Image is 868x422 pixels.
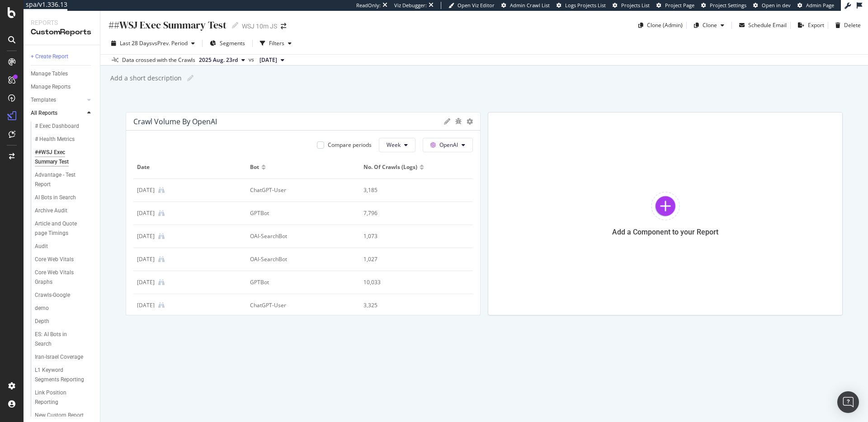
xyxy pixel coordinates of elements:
button: Schedule Email [736,18,787,33]
a: Manage Tables [31,69,94,79]
div: 10,033 [363,278,459,286]
a: Link Position Reporting [35,388,94,407]
a: Project Settings [701,2,746,9]
div: ChatGPT-User [250,301,345,309]
button: Filters [256,36,295,51]
div: Advantage - Test Report [35,170,85,189]
div: Data crossed with the Crawls [122,56,195,64]
div: Crawls-Google [35,291,70,300]
div: # Health Metrics [35,135,75,144]
div: bug [455,118,462,124]
div: Crawl Volume by OpenAI [133,117,217,126]
div: OAI-SearchBot [250,255,345,263]
a: Open Viz Editor [448,2,495,9]
div: demo [35,304,49,313]
div: New Custom Report [35,411,84,420]
div: 7,796 [363,209,459,217]
div: Core Web Vitals [35,255,74,264]
a: # Exec Dashboard [35,122,94,131]
span: Bot [250,163,259,171]
div: 1,027 [363,255,459,263]
button: Last 28 DaysvsPrev. Period [108,36,198,51]
span: Last 28 Days [120,39,152,47]
span: No. of Crawls (Logs) [363,163,417,171]
div: Iran-Israel Coverage [35,352,83,362]
div: OAI-SearchBot [250,232,345,240]
div: Audit [35,242,48,251]
div: ReadOnly: [356,2,381,9]
div: Manage Tables [31,69,68,79]
div: Reports [31,18,93,27]
div: AI Bots in Search [35,193,76,202]
a: Article and Quote page Timings [35,219,94,238]
div: All Reports [31,108,57,118]
a: Archive Audit [35,206,94,216]
div: 3,185 [363,186,459,194]
button: [DATE] [256,55,288,66]
button: Clone [690,18,728,33]
div: 28 Jul. 2025 [137,209,155,217]
i: Edit report name [232,22,238,28]
a: Manage Reports [31,82,94,92]
div: 1,073 [363,232,459,240]
div: 4 Aug. 2025 [137,301,155,309]
div: ChatGPT-User [250,186,345,194]
div: 4 Aug. 2025 [137,278,155,286]
span: 2025 Aug. 23rd [199,56,238,64]
div: Delete [844,21,861,29]
span: Segments [220,39,245,47]
div: Core Web Vitals Graphs [35,268,85,287]
div: Archive Audit [35,206,67,216]
span: 2025 Jul. 26th [259,56,277,64]
i: Edit report name [187,75,193,81]
a: AI Bots in Search [35,193,94,202]
a: + Create Report [31,52,94,61]
a: Audit [35,242,94,251]
span: vs [249,56,256,64]
div: Article and Quote page Timings [35,219,87,238]
div: Compare periods [328,141,372,149]
button: OpenAI [423,138,473,152]
button: 2025 Aug. 23rd [195,55,249,66]
span: Open in dev [762,2,791,9]
div: Depth [35,317,49,326]
div: Templates [31,95,56,105]
span: Project Page [665,2,694,9]
div: Clone (Admin) [647,21,683,29]
div: 28 Jul. 2025 [137,232,155,240]
button: Delete [832,18,861,33]
span: OpenAI [439,141,458,149]
a: Depth [35,317,94,326]
div: Viz Debugger: [394,2,427,9]
div: GPTBot [250,209,345,217]
button: Segments [206,36,249,51]
div: 28 Jul. 2025 [137,186,155,194]
span: Logs Projects List [565,2,606,9]
a: Project Page [656,2,694,9]
div: Filters [269,39,284,47]
span: Project Settings [710,2,746,9]
a: L1 Keyword Segments Reporting [35,366,94,384]
div: CustomReports [31,27,93,38]
a: Advantage - Test Report [35,170,94,189]
a: Crawls-Google [35,291,94,300]
a: All Reports [31,108,85,118]
button: Week [379,138,415,152]
div: Add a short description [109,74,182,83]
a: ##WSJ Exec Summary Test [35,148,94,167]
span: vs Prev. Period [152,39,188,47]
a: Admin Crawl List [501,2,550,9]
span: Open Viz Editor [458,2,495,9]
div: ##WSJ Exec Summary Test [35,148,86,167]
div: ##WSJ Exec Summary Test [108,18,226,32]
div: GPTBot [250,278,345,286]
div: Clone [703,21,717,29]
div: Add a Component to your Report [612,228,718,236]
div: 3,325 [363,301,459,309]
a: Open in dev [753,2,791,9]
a: Core Web Vitals Graphs [35,268,94,287]
div: arrow-right-arrow-left [281,23,286,29]
div: ES: AI Bots in Search [35,330,85,349]
div: L1 Keyword Segments Reporting [35,366,88,384]
a: Admin Page [797,2,834,9]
